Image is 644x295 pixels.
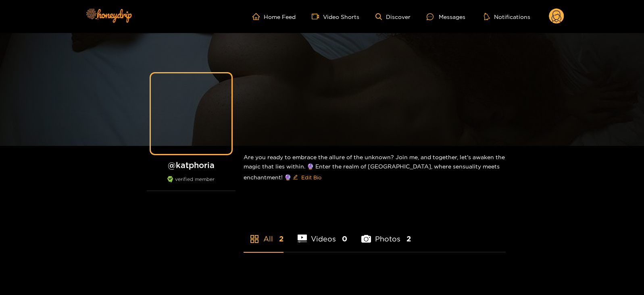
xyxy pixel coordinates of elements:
h1: @ katphoria [147,160,236,170]
span: appstore [250,234,259,244]
li: All [244,216,283,252]
span: video-camera [312,13,323,20]
div: Messages [427,12,465,21]
span: home [252,13,264,20]
li: Videos [298,216,348,252]
span: 0 [342,234,347,244]
span: 2 [279,234,283,244]
a: Discover [375,13,411,20]
button: editEdit Bio [291,171,323,184]
span: edit [293,175,298,181]
a: Home Feed [252,13,296,20]
li: Photos [361,216,411,252]
div: verified member [147,176,236,191]
a: Video Shorts [312,13,359,20]
button: Notifications [481,12,533,21]
span: 2 [406,234,411,244]
span: Edit Bio [301,173,321,181]
div: Are you ready to embrace the allure of the unknown? Join me, and together, let's awaken the magic... [244,146,506,190]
